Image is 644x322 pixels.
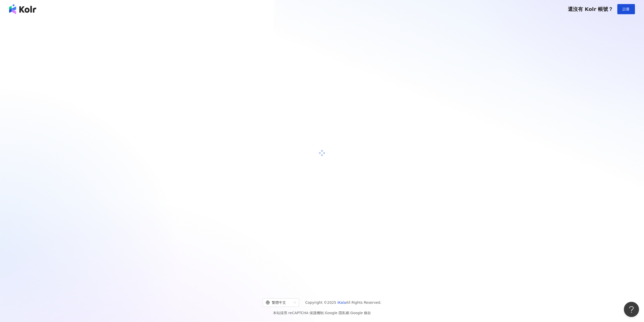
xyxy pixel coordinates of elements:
[349,311,350,315] span: |
[337,300,346,305] a: iKala
[617,4,635,14] button: 註冊
[324,311,325,315] span: |
[325,311,349,315] a: Google 隱私權
[305,299,381,306] span: Copyright © 2025 All Rights Reserved.
[568,6,613,12] span: 還沒有 Kolr 帳號？
[9,4,36,14] img: logo
[350,311,371,315] a: Google 條款
[273,310,371,316] span: 本站採用 reCAPTCHA 保護機制
[624,302,639,317] iframe: Help Scout Beacon - Open
[266,298,292,307] div: 繁體中文
[622,7,630,11] span: 註冊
